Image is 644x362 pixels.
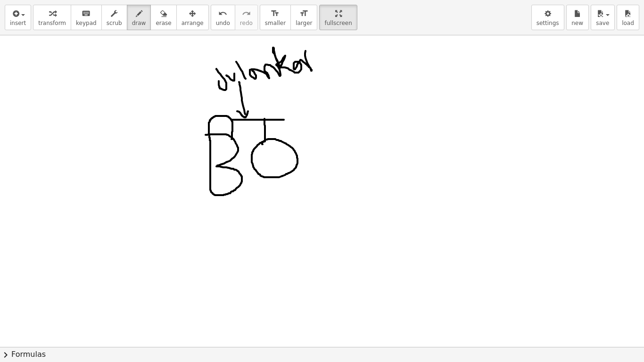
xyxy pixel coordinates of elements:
button: format_sizelarger [290,5,317,30]
span: transform [38,20,66,26]
button: keyboardkeypad [71,5,102,30]
span: save [596,20,609,26]
button: new [566,5,589,30]
span: settings [537,20,559,26]
button: save [591,5,615,30]
span: load [622,20,634,26]
span: insert [10,20,26,26]
button: erase [150,5,176,30]
button: arrange [176,5,209,30]
button: load [617,5,639,30]
span: larger [296,20,312,26]
span: undo [216,20,230,26]
button: draw [127,5,151,30]
span: draw [132,20,146,26]
span: scrub [107,20,122,26]
span: smaller [265,20,286,26]
button: redoredo [235,5,258,30]
button: scrub [101,5,127,30]
i: format_size [299,8,308,19]
i: undo [218,8,227,19]
i: format_size [271,8,280,19]
span: new [571,20,583,26]
button: fullscreen [319,5,357,30]
i: keyboard [82,8,91,19]
span: erase [156,20,171,26]
button: format_sizesmaller [260,5,291,30]
button: undoundo [211,5,235,30]
span: redo [240,20,253,26]
span: keypad [76,20,97,26]
span: fullscreen [324,20,352,26]
i: redo [242,8,251,19]
button: insert [5,5,31,30]
button: transform [33,5,71,30]
span: arrange [182,20,204,26]
button: settings [531,5,564,30]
